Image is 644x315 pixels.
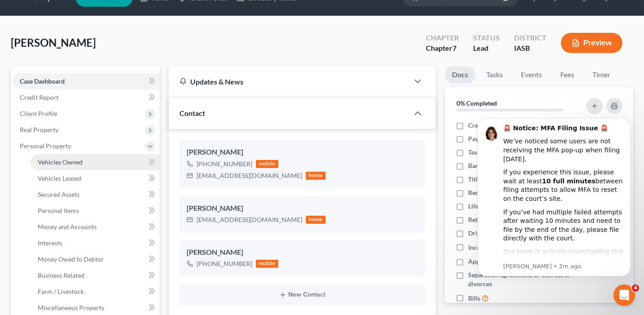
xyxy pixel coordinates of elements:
div: mobile [256,260,278,268]
a: Tasks [479,66,510,84]
span: 7 [452,44,456,52]
div: Chapter [426,43,459,53]
div: IASB [514,43,546,53]
span: Business Related [38,271,85,279]
span: 4 [632,284,639,292]
button: New Contact [187,291,418,298]
span: Personal Property [20,142,71,150]
div: Chapter [426,33,459,43]
span: Vehicles Owned [38,158,83,166]
span: Personal Items [38,207,79,214]
a: Personal Items [31,203,160,219]
span: Bills [468,294,480,303]
div: [EMAIL_ADDRESS][DOMAIN_NAME] [197,215,302,224]
div: Updates & News [179,77,398,86]
a: Money Owed to Debtor [31,251,160,267]
a: Case Dashboard [13,73,160,89]
div: Status [473,33,500,43]
a: Credit Report [13,89,160,106]
div: Lead [473,43,500,53]
a: Docs [445,66,475,84]
span: Case Dashboard [20,77,65,85]
span: [PERSON_NAME] [11,36,96,49]
div: [PERSON_NAME] [187,147,418,158]
strong: 0% Completed [456,99,497,107]
a: Farm / Livestock [31,284,160,300]
div: [PHONE_NUMBER] [197,259,252,268]
div: [PERSON_NAME] [187,203,418,214]
div: home [306,216,326,224]
span: Money Owed to Debtor [38,255,104,263]
span: Contact [179,109,205,117]
div: [PERSON_NAME] [187,247,418,258]
a: Events [514,66,549,84]
a: Money and Accounts [31,219,160,235]
iframe: Intercom notifications message [464,110,644,282]
span: Real Property [20,126,58,133]
span: Credit Report [20,93,58,101]
a: Interests [31,235,160,251]
span: Money and Accounts [38,223,97,231]
div: District [514,33,546,43]
div: [PHONE_NUMBER] [197,160,252,169]
span: Miscellaneous Property [38,304,104,311]
a: Secured Assets [31,186,160,203]
div: home [306,172,326,180]
span: Client Profile [20,110,57,117]
span: Secured Assets [38,191,80,198]
a: Fees [553,66,581,84]
span: Vehicles Leased [38,174,81,182]
div: [EMAIL_ADDRESS][DOMAIN_NAME] [197,171,302,180]
a: Timer [585,66,617,84]
span: Interests [38,239,62,247]
div: mobile [256,160,278,168]
button: Preview [561,33,622,53]
a: Vehicles Leased [31,170,160,186]
span: Farm / Livestock [38,288,84,295]
a: Business Related [31,267,160,284]
a: Vehicles Owned [31,154,160,170]
iframe: Intercom live chat [613,284,635,306]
